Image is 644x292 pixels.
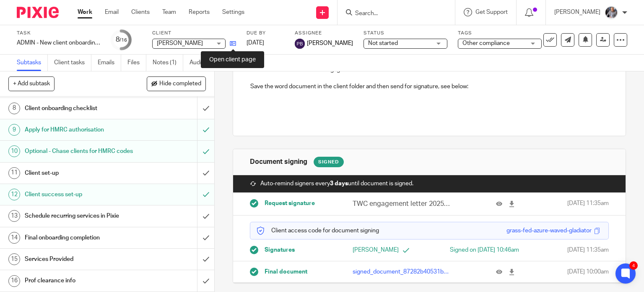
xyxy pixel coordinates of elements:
[8,103,20,114] div: 8
[152,30,236,37] label: Client
[629,261,638,270] div: 4
[567,199,609,209] span: [DATE] 11:35am
[153,55,183,71] a: Notes (1)
[257,226,379,235] p: Client access code for document signing
[25,188,134,201] h1: Client success set-up
[222,8,244,16] a: Settings
[157,40,203,46] span: [PERSON_NAME]
[8,253,20,265] div: 15
[567,246,609,254] span: [DATE] 11:35am
[105,8,119,16] a: Email
[17,7,59,18] img: Pixie
[247,40,264,46] span: [DATE]
[131,8,150,16] a: Clients
[25,102,134,115] h1: Client onboarding checklist
[567,268,609,276] span: [DATE] 10:00am
[314,157,344,167] div: Signed
[17,55,48,71] a: Subtasks
[98,55,121,71] a: Emails
[295,39,305,49] img: svg%3E
[353,246,429,254] p: [PERSON_NAME]
[250,82,609,116] p: Save the word document in the client folder and then send for signature, see below:
[190,55,222,71] a: Audit logs
[25,231,134,244] h1: Final onboarding completion
[353,199,450,209] p: TWC engagement letter 2025.pdf
[8,189,20,200] div: 12
[25,167,134,179] h1: Client set-up
[147,76,206,91] button: Hide completed
[8,167,20,179] div: 11
[162,8,176,16] a: Team
[8,124,20,136] div: 9
[506,226,592,235] div: grass-fed-azure-waved-gladiator
[307,39,353,47] span: [PERSON_NAME]
[8,145,20,157] div: 10
[475,9,508,15] span: Get Support
[127,55,146,71] a: Files
[247,30,284,37] label: Due by
[25,124,134,136] h1: Apply for HMRC authorisation
[25,210,134,222] h1: Schedule recurring services in Pixie
[17,30,101,37] label: Task
[554,8,600,16] p: [PERSON_NAME]
[442,246,519,254] div: Signed on [DATE] 10:46am
[462,40,510,46] span: Other compliance
[25,145,134,158] h1: Optional - Chase clients for HMRC codes
[260,179,413,188] span: Auto-remind signers every until document is signed.
[354,10,430,18] input: Search
[250,158,307,166] h1: Document signing
[265,199,315,208] span: Request signature
[17,39,101,47] div: ADMIN - New client onboarding - Sole traders and tax returns
[364,30,447,37] label: Status
[116,35,127,45] div: 8
[295,30,353,37] label: Assignee
[458,30,542,37] label: Tags
[54,55,91,71] a: Client tasks
[265,268,307,276] span: Final document
[78,8,92,16] a: Work
[25,253,134,266] h1: Services Provided
[8,232,20,244] div: 14
[8,275,20,287] div: 16
[605,6,618,19] img: -%20%20-%20studio@ingrained.co.uk%20for%20%20-20220223%20at%20101413%20-%201W1A2026.jpg
[25,274,134,287] h1: Prof clearance info
[330,181,348,187] strong: 3 days
[8,210,20,222] div: 13
[353,268,450,276] p: signed_document_87282b40531b4c66b993783927cbed35.pdf
[265,246,295,254] span: Signatures
[8,76,55,91] button: + Add subtask
[159,81,201,87] span: Hide completed
[189,8,210,16] a: Reports
[368,40,398,46] span: Not started
[119,38,127,42] small: /16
